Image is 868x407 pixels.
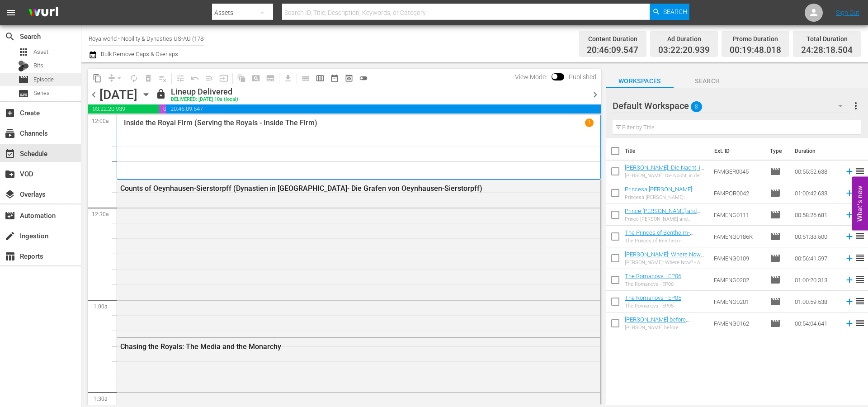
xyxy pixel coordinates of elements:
svg: Add to Schedule [844,253,854,263]
span: 00:19:48.018 [730,45,781,56]
span: Asset [33,47,48,57]
span: Toggle to switch from Published to Draft view. [552,73,558,80]
span: Episode [770,274,781,285]
span: 8 [691,97,702,116]
td: 01:00:20.313 [791,269,841,291]
span: toggle_off [359,74,368,83]
div: Content Duration [587,33,638,45]
span: chevron_left [88,89,99,100]
span: calendar_view_week_outlined [316,74,325,83]
svg: Add to Schedule [844,275,854,285]
span: Bits [33,61,43,70]
span: Ingestion [5,231,15,241]
svg: Add to Schedule [844,297,854,307]
svg: Add to Schedule [844,166,854,176]
span: more_vert [850,100,861,111]
a: The Princes of Bentheim-Tecklenburg (Dynastien in NRW-Die Fürsten zu Bentheim-Tecklenburg) [625,229,704,256]
span: 03:22:20.939 [658,45,710,56]
td: 00:55:52.638 [791,161,841,182]
span: Automation [5,210,15,221]
span: Search [5,31,15,42]
td: FAMENG0162 [710,312,766,334]
div: [DATE] [99,87,137,102]
span: Create Series Block [263,71,278,85]
span: preview_outlined [344,74,354,83]
span: Series [33,89,50,98]
span: reorder [854,317,865,328]
div: Promo Duration [730,33,781,45]
a: [PERSON_NAME]: Die Nacht, in der sie starb ([PERSON_NAME] - The Night She Died) [625,164,706,185]
div: The Princes of Bentheim-Tecklenburg [625,238,707,244]
a: Sign Out [836,9,859,16]
svg: Add to Schedule [844,232,854,241]
td: FAMPOR0042 [710,182,766,204]
span: Loop Content [127,71,141,85]
span: 24 hours Lineup View is OFF [356,71,371,85]
div: Ad Duration [658,33,710,45]
button: Open Feedback Widget [852,177,868,231]
span: Episode [770,209,781,220]
p: 1 [588,119,591,126]
span: reorder [854,274,865,285]
span: 20:46:09.547 [166,104,601,114]
span: Episode [18,74,29,85]
th: Ext. ID [709,138,764,164]
span: reorder [854,296,865,307]
div: The Romanovs - EP06 [625,281,681,287]
span: Workspaces [606,76,674,87]
span: Remove Gaps & Overlaps [104,71,127,85]
span: reorder [854,231,865,241]
span: content_copy [93,74,102,83]
span: Revert to Primary Episode [188,71,202,85]
span: Channels [5,128,15,139]
span: Episode [770,231,781,242]
td: FAMENG0111 [710,204,766,226]
td: FAMENG0186R [710,226,766,247]
span: VOD [5,169,15,180]
span: 20:46:09.547 [587,45,638,56]
span: Bulk Remove Gaps & Overlaps [99,51,178,57]
div: Bits [18,61,29,71]
span: Series [18,88,29,99]
a: [PERSON_NAME]: Where Now? - A Woman Alone [625,251,707,265]
span: chevron_right [590,89,601,100]
a: The Romanovs - EP06 [625,273,681,279]
th: Title [625,138,709,164]
svg: Add to Schedule [844,188,854,198]
span: Create Search Block [249,71,263,85]
span: Fill episodes with ad slates [202,71,217,85]
svg: Add to Schedule [844,318,854,328]
span: Episode [770,188,781,199]
span: Episode [770,296,781,307]
span: Episode [33,75,54,84]
span: reorder [854,166,865,176]
span: menu [5,7,16,18]
div: [PERSON_NAME]: Die Nacht, in der sie starb [625,173,707,179]
td: 00:58:26.681 [791,204,841,226]
td: 00:54:04.641 [791,312,841,334]
a: Prince [PERSON_NAME] and [PERSON_NAME]: The Next Royal Generation [625,208,700,228]
div: Prince [PERSON_NAME] and [PERSON_NAME]: The Next Royal Generation [625,216,707,222]
span: Customize Events [170,69,188,87]
td: FAMENG0109 [710,247,766,269]
div: Total Duration [801,33,853,45]
div: [PERSON_NAME]: Where Now? - A Woman Alone [625,260,707,265]
span: Clear Lineup [156,71,170,85]
div: [PERSON_NAME] before [PERSON_NAME] (Before they were Royals) [625,325,707,331]
span: Create [5,108,15,118]
td: FAMENG0201 [710,291,766,312]
td: FAMGER0045 [710,161,766,182]
span: Day Calendar View [295,69,313,87]
span: Asset [18,47,29,57]
span: Published [564,73,601,80]
td: 01:00:42.633 [791,182,841,204]
span: Copy Lineup [90,71,104,85]
button: Search [650,4,689,20]
a: The Romanovs - EP05 [625,294,681,301]
a: [PERSON_NAME] before [PERSON_NAME] (Before they were Royals) [625,316,700,336]
th: Type [764,138,789,164]
a: Princesa [PERSON_NAME]: [PERSON_NAME] Vida Após a Morte ([PERSON_NAME]: A Life After Death) [625,186,703,213]
td: 01:00:59.538 [791,291,841,312]
td: 00:51:33.500 [791,226,841,247]
span: Episode [770,318,781,329]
